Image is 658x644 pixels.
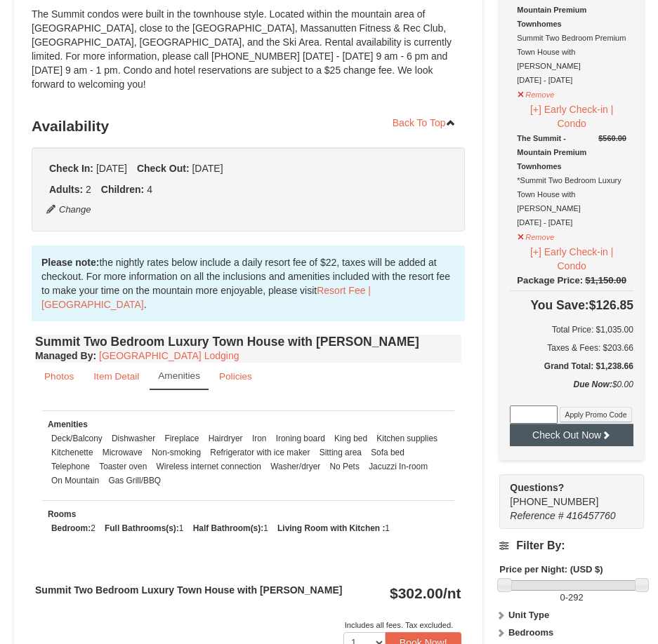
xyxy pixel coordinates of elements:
[272,431,329,445] li: Ironing board
[35,350,96,361] strong: :
[585,275,626,286] del: $1,150.00
[48,521,99,535] li: 2
[530,298,588,312] span: You Save:
[510,323,633,337] h6: Total Price: $1,035.00
[560,407,631,422] button: Apply Promo Code
[517,131,626,229] div: *Summit Two Bedroom Luxury Town House with [PERSON_NAME] [DATE] - [DATE]
[510,481,619,507] span: [PHONE_NUMBER]
[49,163,93,174] strong: Check In:
[574,380,612,389] strong: Due Now:
[44,371,74,382] small: Photos
[510,510,563,521] span: Reference #
[327,459,363,474] li: No Pets
[443,585,461,601] span: /nt
[35,350,93,361] span: Managed By
[108,431,159,445] li: Dishwasher
[105,474,164,488] li: Gas Grill/BBQ
[277,523,385,533] strong: Living Room with Kitchen :
[48,459,93,474] li: Telephone
[508,627,553,638] strong: Bedrooms
[193,523,263,533] strong: Half Bathroom(s):
[510,482,564,493] strong: Questions?
[517,102,626,131] button: [+] Early Check-in | Condo
[373,431,441,445] li: Kitchen supplies
[49,184,83,195] strong: Adults:
[219,371,252,382] small: Policies
[249,431,270,445] li: Iron
[190,521,272,535] li: 1
[48,474,103,488] li: On Mountain
[517,134,586,170] strong: The Summit - Mountain Premium Townhomes
[101,521,187,535] li: 1
[148,445,204,459] li: Non-smoking
[84,363,148,390] a: Item Detail
[274,521,393,535] li: 1
[51,523,91,533] strong: Bedroom:
[517,84,555,102] button: Remove
[390,585,461,601] strong: $302.00
[158,370,200,381] small: Amenities
[510,298,633,312] h4: $126.85
[210,363,261,390] a: Policies
[93,371,139,382] small: Item Detail
[35,335,461,349] h4: Summit Two Bedroom Luxury Town House with [PERSON_NAME]
[517,275,583,286] span: Package Price:
[96,163,127,174] span: [DATE]
[510,377,633,405] div: $0.00
[499,539,644,552] h4: Filter By:
[383,112,465,133] a: Back To Top
[499,564,603,575] strong: Price per Night: (USD $)
[150,363,209,390] a: Amenities
[96,459,150,474] li: Toaster oven
[105,523,179,533] strong: Full Bathrooms(s):
[331,431,371,445] li: King bed
[205,431,246,445] li: Hairdryer
[48,509,76,519] small: Rooms
[517,227,555,244] button: Remove
[316,445,365,459] li: Sitting area
[367,445,408,459] li: Sofa bed
[32,7,465,105] div: The Summit condos were built in the townhouse style. Located within the mountain area of [GEOGRAP...
[48,431,106,445] li: Deck/Balcony
[99,445,146,459] li: Microwave
[598,134,626,142] del: $560.00
[192,163,223,174] span: [DATE]
[101,184,144,195] strong: Children:
[508,610,549,620] strong: Unit Type
[32,246,465,321] div: the nightly rates below include a daily resort fee of $22, taxes will be added at checkout. For m...
[499,591,644,605] label: -
[46,202,92,217] button: Change
[48,445,97,459] li: Kitchenette
[206,445,313,459] li: Refrigerator with ice maker
[267,459,324,474] li: Washer/dryer
[41,257,99,268] strong: Please note:
[137,163,190,174] strong: Check Out:
[48,420,88,429] small: Amenities
[560,592,565,603] span: 0
[510,359,633,373] h5: Grand Total: $1,238.66
[99,350,239,361] a: [GEOGRAPHIC_DATA] Lodging
[517,244,626,274] button: [+] Early Check-in | Condo
[566,510,615,521] span: 416457760
[510,341,633,355] div: Taxes & Fees: $203.66
[86,184,91,195] span: 2
[161,431,202,445] li: Fireplace
[32,112,465,140] h3: Availability
[35,584,342,596] strong: Summit Two Bedroom Luxury Town House with [PERSON_NAME]
[365,459,431,474] li: Jacuzzi In-room
[510,424,633,446] button: Check Out Now
[35,618,461,632] div: Includes all fees. Tax excluded.
[35,363,83,390] a: Photos
[147,184,152,195] span: 4
[568,592,584,603] span: 292
[153,459,265,474] li: Wireless internet connection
